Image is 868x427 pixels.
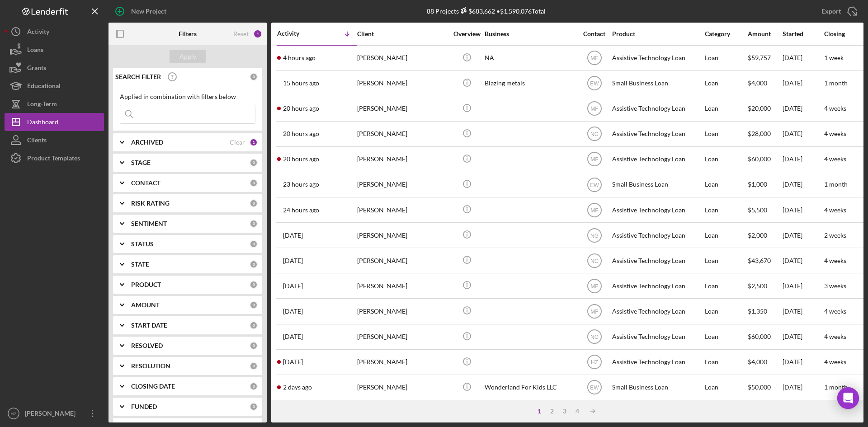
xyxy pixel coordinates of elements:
[612,122,703,146] div: Assistive Technology Loan
[705,30,747,38] div: Category
[357,249,448,272] div: [PERSON_NAME]
[612,173,703,197] div: Small Business Loan
[283,155,319,163] time: 2025-10-06 23:17
[824,333,846,340] time: 4 weeks
[837,387,859,409] div: Open Intercom Messenger
[748,333,771,340] span: $60,000
[612,299,703,323] div: Assistive Technology Loan
[577,30,611,38] div: Contact
[705,274,747,298] div: Loan
[824,383,848,391] time: 1 month
[250,321,258,329] div: 0
[748,104,771,112] span: $20,000
[283,206,319,214] time: 2025-10-06 19:52
[250,240,258,248] div: 0
[27,41,43,61] div: Loans
[783,274,823,298] div: [DATE]
[824,206,846,214] time: 4 weeks
[283,80,319,87] time: 2025-10-07 05:05
[357,198,448,222] div: [PERSON_NAME]
[612,97,703,121] div: Assistive Technology Loan
[131,281,161,288] b: PRODUCT
[357,299,448,323] div: [PERSON_NAME]
[783,223,823,247] div: [DATE]
[824,282,846,290] time: 3 weeks
[27,149,80,169] div: Product Templates
[590,131,599,137] text: NG
[546,408,558,415] div: 2
[590,283,598,289] text: MF
[357,375,448,399] div: [PERSON_NAME]
[250,199,258,207] div: 0
[783,198,823,222] div: [DATE]
[27,131,47,151] div: Clients
[612,147,703,171] div: Assistive Technology Loan
[357,147,448,171] div: [PERSON_NAME]
[824,307,846,315] time: 4 weeks
[5,404,104,422] button: HZ[PERSON_NAME]
[131,200,170,207] b: RISK RATING
[612,274,703,298] div: Assistive Technology Loan
[485,46,575,70] div: NA
[131,159,151,166] b: STAGE
[459,7,495,15] div: $683,662
[590,80,599,87] text: EW
[23,404,81,425] div: [PERSON_NAME]
[705,122,747,146] div: Loan
[748,307,767,315] span: $1,350
[5,113,104,131] button: Dashboard
[783,97,823,121] div: [DATE]
[5,95,104,113] a: Long-Term
[824,130,846,137] time: 4 weeks
[571,408,584,415] div: 4
[250,179,258,187] div: 0
[131,240,154,248] b: STATUS
[357,30,448,38] div: Client
[5,131,104,149] a: Clients
[824,155,846,163] time: 4 weeks
[748,206,767,214] span: $5,500
[824,257,846,264] time: 4 weeks
[131,2,166,20] div: New Project
[783,350,823,374] div: [DATE]
[357,97,448,121] div: [PERSON_NAME]
[705,350,747,374] div: Loan
[612,223,703,247] div: Assistive Technology Loan
[783,71,823,95] div: [DATE]
[5,59,104,77] a: Grants
[590,385,599,391] text: EW
[485,71,575,95] div: Blazing metals
[283,54,316,61] time: 2025-10-07 15:59
[748,358,767,366] span: $4,000
[250,220,258,228] div: 0
[748,282,767,290] span: $2,500
[5,77,104,95] button: Educational
[115,73,161,80] b: SEARCH FILTER
[612,46,703,70] div: Assistive Technology Loan
[283,130,319,137] time: 2025-10-06 23:46
[612,198,703,222] div: Assistive Technology Loan
[748,155,771,163] span: $60,000
[283,384,312,391] time: 2025-10-06 01:14
[783,46,823,70] div: [DATE]
[250,73,258,81] div: 0
[427,7,546,15] div: 88 Projects • $1,590,076 Total
[11,411,17,416] text: HZ
[357,122,448,146] div: [PERSON_NAME]
[783,249,823,272] div: [DATE]
[748,231,767,239] span: $2,000
[283,308,303,315] time: 2025-10-06 18:59
[283,282,303,290] time: 2025-10-06 18:59
[748,54,771,61] span: $59,757
[253,29,262,38] div: 1
[27,113,58,133] div: Dashboard
[131,220,167,227] b: SENTIMENT
[357,71,448,95] div: [PERSON_NAME]
[5,149,104,167] button: Product Templates
[277,30,317,37] div: Activity
[131,342,163,349] b: RESOLVED
[590,232,599,239] text: NG
[783,375,823,399] div: [DATE]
